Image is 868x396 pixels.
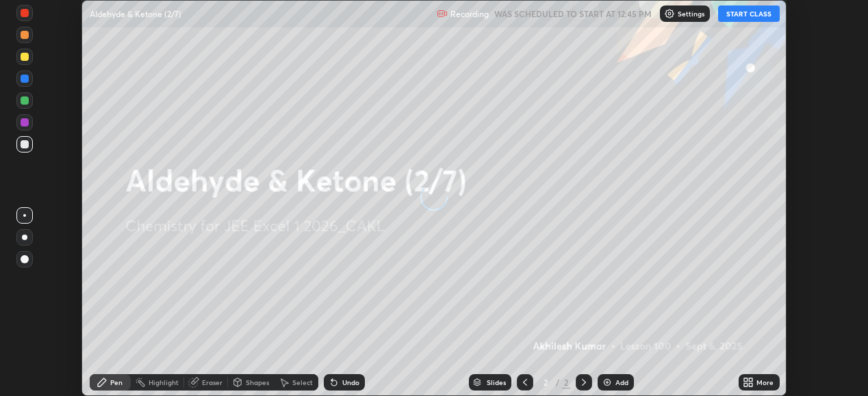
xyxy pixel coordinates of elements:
div: Slides [487,379,506,386]
img: add-slide-button [602,377,613,388]
div: Highlight [149,379,179,386]
div: / [555,378,559,386]
p: Settings [678,10,704,17]
div: 2 [562,376,570,388]
img: recording.375f2c34.svg [437,8,448,19]
div: Select [292,379,313,386]
div: Shapes [246,379,269,386]
div: Undo [342,379,359,386]
div: Pen [110,379,123,386]
div: Add [615,379,628,386]
h5: WAS SCHEDULED TO START AT 12:45 PM [494,8,652,20]
img: class-settings-icons [664,8,675,19]
p: Aldehyde & Ketone (2/7) [90,8,181,19]
button: START CLASS [718,5,780,22]
div: Eraser [202,379,222,386]
div: 2 [539,378,552,386]
p: Recording [450,9,489,19]
div: More [756,379,774,386]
